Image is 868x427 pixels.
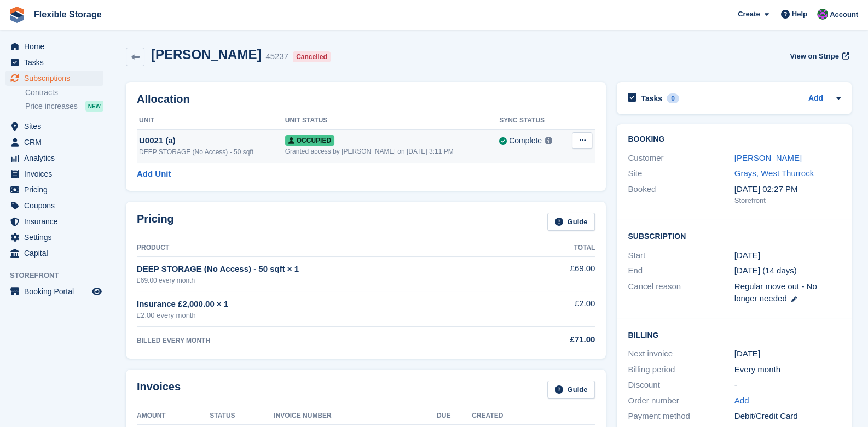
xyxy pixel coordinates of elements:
span: Occupied [285,135,334,146]
a: menu [5,150,103,166]
span: Tasks [24,55,90,70]
h2: Billing [628,329,841,340]
div: Cancelled [293,51,331,62]
a: Price increases NEW [25,100,103,112]
td: £2.00 [534,291,595,327]
span: Regular move out - No longer needed [734,282,817,303]
div: Cancel reason [628,280,734,305]
div: 0 [667,93,679,103]
a: Add Unit [137,168,171,180]
div: Site [628,167,734,180]
div: Debit/Credit Card [734,410,841,423]
div: £69.00 every month [137,276,534,285]
span: Capital [24,245,90,261]
a: [PERSON_NAME] [734,153,802,162]
div: Storefront [734,195,841,206]
img: icon-info-grey-7440780725fd019a000dd9b08b2336e03edf1995a4989e88bcd33f0948082b44.svg [545,137,552,144]
h2: [PERSON_NAME] [151,47,261,62]
h2: Pricing [137,213,174,231]
a: menu [5,198,103,213]
th: Total [534,239,595,257]
th: Unit Status [285,112,499,130]
div: [DATE] [734,348,841,360]
a: menu [5,284,103,299]
a: Add [808,92,823,105]
span: Sites [24,119,90,134]
div: £71.00 [534,334,595,346]
a: Preview store [90,285,103,298]
img: stora-icon-8386f47178a22dfd0bd8f6a31ec36ba5ce8667c1dd55bd0f319d3a0aa187defe.svg [9,7,25,23]
a: Contracts [25,87,103,98]
span: Home [24,39,90,54]
span: Price increases [25,101,78,112]
span: Invoices [24,166,90,182]
a: Guide [547,213,595,231]
a: menu [5,166,103,182]
h2: Subscription [628,230,841,241]
span: Pricing [24,182,90,197]
th: Product [137,239,534,257]
a: Grays, West Thurrock [734,168,814,178]
div: £2.00 every month [137,310,534,321]
span: Create [738,9,760,20]
span: Storefront [10,270,109,281]
div: U0021 (a) [139,134,285,147]
div: Every month [734,364,841,376]
th: Status [210,407,274,425]
span: Analytics [24,150,90,166]
div: Order number [628,395,734,407]
div: Granted access by [PERSON_NAME] on [DATE] 3:11 PM [285,147,499,156]
td: £69.00 [534,256,595,291]
h2: Allocation [137,93,595,106]
a: menu [5,214,103,229]
th: Amount [137,407,210,425]
a: menu [5,119,103,134]
div: 45237 [265,50,288,63]
h2: Tasks [641,93,662,103]
span: Insurance [24,214,90,229]
span: Settings [24,230,90,245]
span: Coupons [24,198,90,213]
div: - [734,379,841,391]
div: Billing period [628,364,734,376]
span: Booking Portal [24,284,90,299]
span: Subscriptions [24,71,90,86]
span: Account [830,9,858,20]
th: Created [472,407,595,425]
a: menu [5,134,103,150]
span: CRM [24,134,90,150]
a: menu [5,245,103,261]
div: Booked [628,183,734,206]
a: menu [5,39,103,54]
span: Help [792,9,807,20]
h2: Booking [628,135,841,144]
th: Unit [137,112,285,130]
a: Add [734,395,749,407]
div: Customer [628,152,734,165]
h2: Invoices [137,381,181,399]
a: menu [5,182,103,197]
a: menu [5,55,103,70]
div: Payment method [628,410,734,423]
div: Discount [628,379,734,391]
a: Guide [547,381,595,399]
time: 2024-07-01 00:00:00 UTC [734,249,760,262]
a: Flexible Storage [30,5,106,24]
th: Due [437,407,472,425]
th: Sync Status [499,112,566,130]
span: View on Stripe [790,51,838,62]
th: Invoice Number [274,407,437,425]
a: menu [5,230,103,245]
a: menu [5,71,103,86]
div: NEW [85,101,103,112]
div: DEEP STORAGE (No Access) - 50 sqft [139,147,285,157]
div: Next invoice [628,348,734,360]
div: Insurance £2,000.00 × 1 [137,298,534,311]
div: [DATE] 02:27 PM [734,183,841,196]
div: Start [628,249,734,262]
a: View on Stripe [785,47,852,65]
img: Daniel Douglas [817,9,828,20]
span: [DATE] (14 days) [734,266,797,275]
div: Complete [509,135,542,147]
div: BILLED EVERY MONTH [137,336,534,346]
